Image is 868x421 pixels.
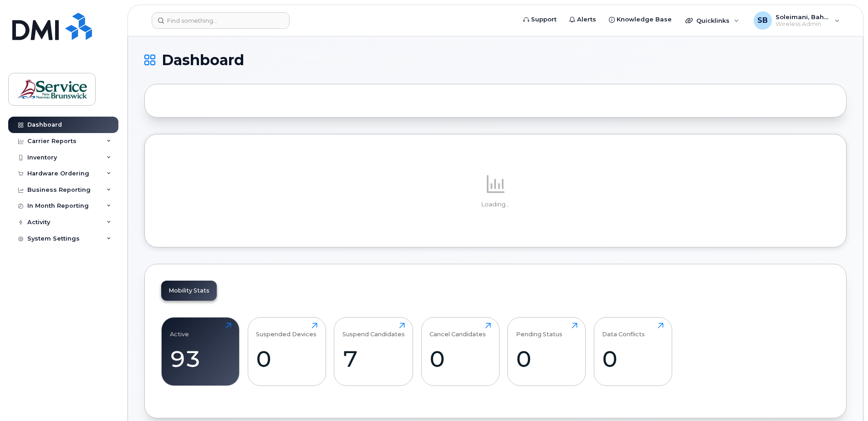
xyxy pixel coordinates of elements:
div: Active [170,323,189,338]
div: Cancel Candidates [429,323,486,338]
div: Pending Status [516,323,562,338]
div: 0 [256,345,317,372]
a: Active93 [170,323,231,381]
div: Data Conflicts [602,323,645,338]
p: Loading... [161,200,830,209]
div: 93 [170,345,231,372]
a: Suspended Devices0 [256,323,317,381]
a: Suspend Candidates7 [342,323,405,381]
a: Cancel Candidates0 [429,323,491,381]
div: 0 [516,345,577,372]
div: 0 [429,345,491,372]
a: Pending Status0 [516,323,577,381]
div: Suspend Candidates [342,323,405,338]
div: Suspended Devices [256,323,317,338]
div: 0 [602,345,664,372]
div: 7 [342,345,405,372]
a: Data Conflicts0 [602,323,664,381]
span: Dashboard [162,53,244,67]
